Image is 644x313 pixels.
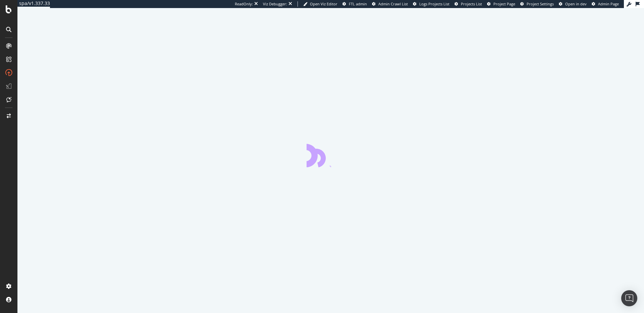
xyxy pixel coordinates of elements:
[378,1,408,6] span: Admin Crawl List
[598,1,619,6] span: Admin Page
[621,290,637,306] div: Open Intercom Messenger
[372,1,408,7] a: Admin Crawl List
[565,1,587,6] span: Open in dev
[454,1,482,7] a: Projects List
[520,1,554,7] a: Project Settings
[263,1,287,7] div: Viz Debugger:
[310,1,337,6] span: Open Viz Editor
[592,1,619,7] a: Admin Page
[527,1,554,6] span: Project Settings
[235,1,253,7] div: ReadOnly:
[493,1,515,6] span: Project Page
[419,1,449,6] span: Logs Projects List
[461,1,482,6] span: Projects List
[413,1,449,7] a: Logs Projects List
[559,1,587,7] a: Open in dev
[303,1,337,7] a: Open Viz Editor
[342,1,367,7] a: FTL admin
[349,1,367,6] span: FTL admin
[307,143,355,167] div: animation
[487,1,515,7] a: Project Page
